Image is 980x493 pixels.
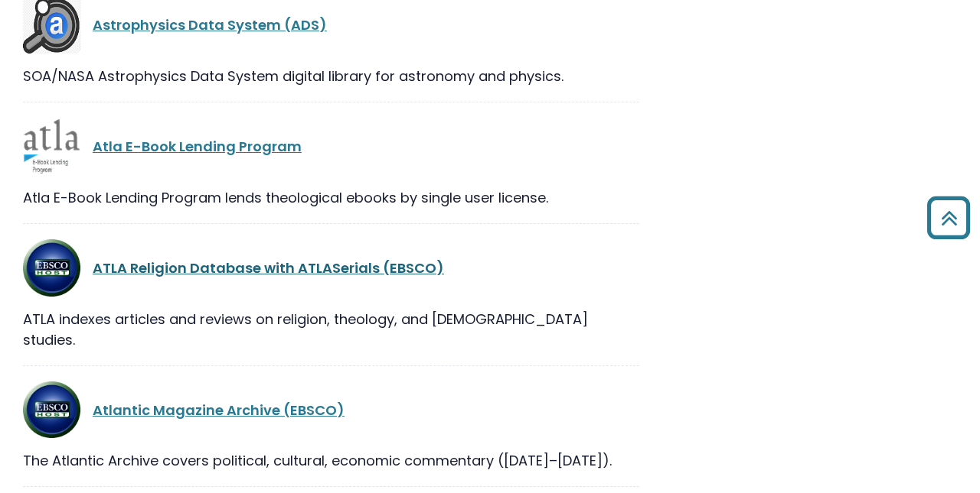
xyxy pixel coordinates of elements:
div: The Atlantic Archive covers political, cultural, economic commentary ([DATE]–[DATE]). [23,450,639,471]
a: ATLA Religion Database with ATLASerials (EBSCO) [93,258,444,277]
a: Atlantic Magazine Archive (EBSCO) [93,401,345,420]
div: ATLA indexes articles and reviews on religion, theology, and [DEMOGRAPHIC_DATA] studies. [23,309,639,350]
div: SOA/NASA Astrophysics Data System digital library for astronomy and physics. [23,66,639,86]
a: Astrophysics Data System (ADS) [93,15,327,34]
div: Atla E-Book Lending Program lends theological ebooks by single user license. [23,187,639,208]
a: Back to Top [921,203,976,232]
a: Atla E-Book Lending Program [93,137,302,156]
